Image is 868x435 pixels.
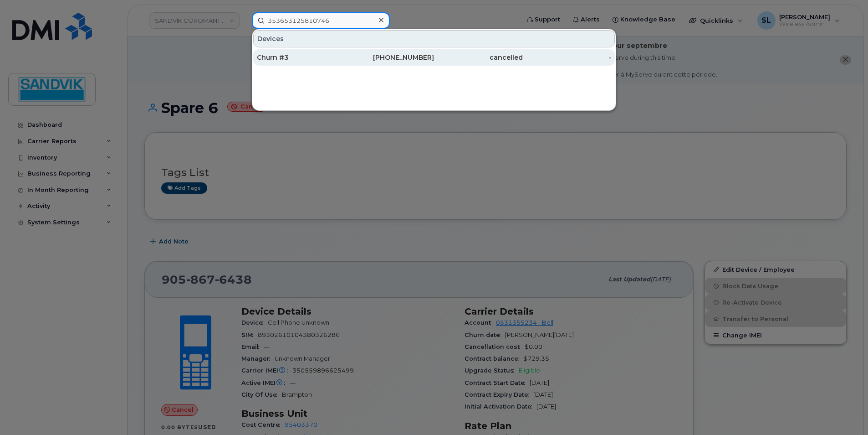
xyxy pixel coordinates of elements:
[523,53,612,62] div: -
[346,53,434,62] div: [PHONE_NUMBER]
[257,53,346,62] div: Churn #3
[253,49,615,66] a: Churn #3[PHONE_NUMBER]cancelled-
[253,30,615,47] div: Devices
[434,53,523,62] div: cancelled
